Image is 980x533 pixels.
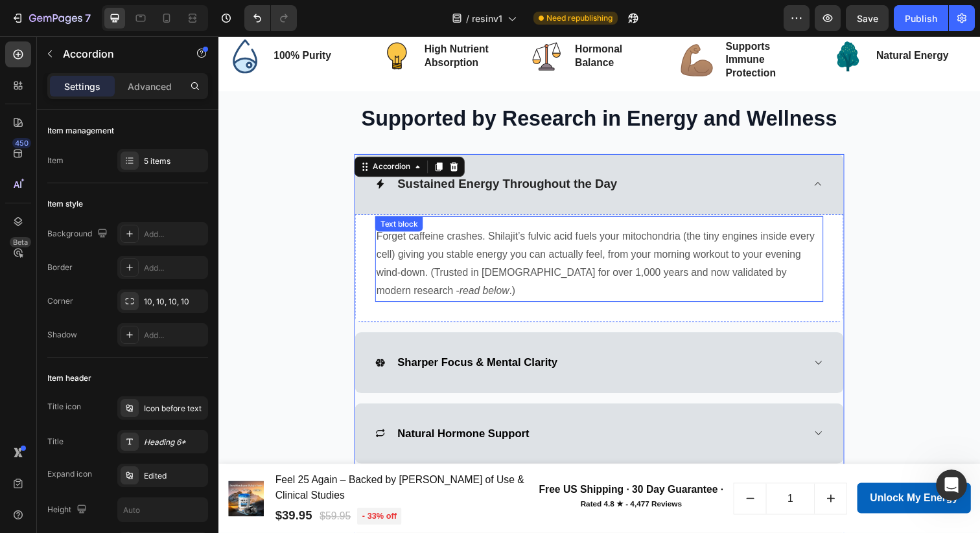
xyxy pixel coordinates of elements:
img: gempages_580756361495708243-bae6a856-5111-4127-9ccb-d120e83cc95a.svg [625,3,660,38]
input: Auto [118,498,207,521]
div: Hi there,It isKaylejoining the conversation with [PERSON_NAME] for your support.Hope you are doin... [10,124,213,203]
div: thanks [198,269,249,297]
div: Kayle says… [10,95,249,124]
div: Pure says… [10,27,249,56]
div: Accordion [155,128,198,139]
img: Profile image for Kayle [63,96,76,109]
p: Advanced [128,80,172,93]
div: My pleasure! [21,315,80,328]
div: Rich Text Editor. Editing area: main [181,323,348,344]
div: Add... [144,229,205,240]
div: Item [47,155,64,166]
button: Save [846,5,889,31]
strong: Natural Hormone Support [183,400,318,412]
div: Hi , just checking in to see if the solution we shared earlier worked for you. [10,367,213,490]
div: hello [216,34,239,47]
button: Publish [894,5,948,31]
div: My pleasure! [10,307,90,335]
b: Kayle [80,98,104,108]
div: Item management [47,125,114,137]
p: supports immune protection [518,5,603,45]
div: Add... [144,262,205,274]
iframe: Intercom live chat [936,470,967,501]
textarea: Message… [11,397,248,419]
p: 7 [85,10,91,26]
div: Take your time and let me know if there is any other issue, I'm here to assist you! [10,205,213,258]
img: gempages_580756361495708243-b14c6535-95e0-4a38-98c7-eb700a4e29d1.svg [10,3,45,38]
button: Unlock My Energy&nbsp; [652,456,768,487]
span: Save [857,13,878,24]
div: Icon before text [144,403,205,414]
i: read below [246,255,297,266]
div: Kayle says… [10,124,249,205]
div: Rich Text Editor. Editing area: main [181,396,320,416]
p: Supported by Research in Energy and Wellness [11,71,767,98]
button: go back [8,5,33,30]
img: gempages_580756361495708243-0ff29110-91ec-4951-a535-e27d2c8ac94e.svg [163,3,198,38]
span: Need republishing [546,12,612,24]
div: Undo/Redo [244,5,297,31]
div: Shadow [47,329,77,341]
div: This message was deleted [10,337,151,365]
div: Heading 6* [144,437,205,448]
div: 5 items [144,155,205,167]
b: Kayle [37,146,65,156]
div: Corner [47,295,73,307]
div: i will check [178,56,249,84]
h2: Rich Text Editor. Editing area: main [326,455,517,486]
div: Title [47,436,64,448]
div: hello [206,27,249,55]
div: Text block [163,186,206,198]
div: Kayle says… [10,205,249,269]
div: Kayle says… [10,367,249,519]
button: Upload attachment [62,424,72,435]
img: Profile image for Kayle [37,7,58,28]
div: Pure says… [10,269,249,308]
span: Rated 4.8 ★ - 4,477 Reviews [369,473,473,482]
div: Add... [144,330,205,341]
div: Pure says… [10,56,249,95]
div: $59.95 [102,481,136,499]
h2: Rich Text Editor. Editing area: main [10,69,768,100]
div: 450 [12,138,31,148]
p: Active [63,16,89,29]
div: i will check [189,63,239,76]
div: thanks [208,277,239,289]
button: increment [609,457,641,488]
img: gempages_580756361495708243-2434989c-10f7-44a8-8c48-d4b0ea720b7b.svg [318,3,353,38]
div: Hi , just checking in to see if the solution we shared earlier worked for you. [21,374,202,413]
div: Rich Text Editor. Editing area: main [181,141,409,161]
p: Settings [64,80,100,93]
div: Hi there, [21,132,202,145]
div: Item style [47,198,83,210]
button: Home [203,5,227,30]
div: Height [47,501,89,519]
p: hormonal balance [364,7,449,34]
button: Emoji picker [20,424,30,435]
p: 100% purity [56,14,115,27]
div: Title icon [47,401,81,413]
div: joined the conversation [80,97,196,109]
div: Edited [144,470,205,482]
strong: Sharper Focus & Mental Clarity [183,327,346,339]
input: quantity [559,457,609,488]
div: Expand icon [47,468,92,480]
div: Unlock My Energy [665,464,755,479]
button: decrement [526,457,559,488]
div: Hope you are doing well and thank you for your patience. [21,170,202,196]
div: Background [47,225,110,243]
img: gempages_580756361495708243-762b21df-d2bf-43f6-ae81-331cbce0c615.svg [471,7,506,42]
span: resinv1 [472,12,502,25]
p: Forget caffeine crashes. Shilajit’s fulvic acid fuels your mitochondria (the tiny engines inside ... [161,196,616,270]
div: 10, 10, 10, 10 [144,296,205,308]
p: Free US Shipping · 30 Day Guarantee · [327,457,516,484]
p: natural energy [672,14,746,27]
button: Send a message… [222,419,243,440]
i: This message was deleted [21,345,141,356]
div: Border [47,262,73,273]
div: Take your time and let me know if there is any other issue, I'm here to assist you! [21,212,202,251]
iframe: Design area [218,36,980,533]
div: Publish [905,12,937,25]
button: Start recording [82,424,93,435]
